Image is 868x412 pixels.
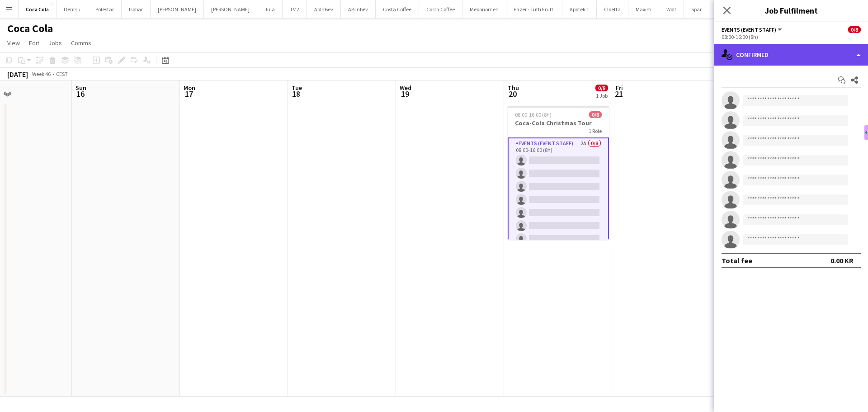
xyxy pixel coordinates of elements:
h1: Coca Cola [7,22,53,35]
div: CEST [56,71,68,77]
span: Sun [75,84,86,92]
a: Comms [67,37,95,49]
button: Isobar [122,0,151,18]
button: Maxim [628,0,659,18]
button: [PERSON_NAME] [151,0,204,18]
button: AB Inbev [341,0,376,18]
span: Comms [71,39,91,47]
button: Costa Coffee [419,0,462,18]
button: Kiwi [709,0,734,18]
div: Confirmed [714,44,868,66]
button: Spar [684,0,709,18]
span: 0/8 [595,85,608,91]
span: 08:00-16:00 (8h) [515,111,552,118]
span: 21 [614,89,623,99]
span: Jobs [48,39,62,47]
span: Edit [29,39,39,47]
a: Jobs [45,37,66,49]
div: Total fee [722,256,752,265]
app-job-card: 08:00-16:00 (8h)0/8Coca-Cola Christmas Tour1 RoleEvents (Event Staff)2A0/808:00-16:00 (8h) [508,106,609,240]
span: 0/8 [848,26,861,33]
span: Thu [508,84,519,92]
div: [DATE] [7,70,28,79]
span: Mon [184,84,195,92]
button: [PERSON_NAME] [204,0,257,18]
span: Wed [400,84,411,92]
div: 0.00 KR [830,256,854,265]
button: Events (Event Staff) [722,26,783,33]
span: Fri [616,84,623,92]
button: Jula [257,0,283,18]
span: Events (Event Staff) [722,26,776,33]
button: Fazer - Tutti Frutti [506,0,562,18]
button: AbInBev [307,0,341,18]
app-card-role: Events (Event Staff)2A0/808:00-16:00 (8h) [508,137,609,262]
button: Coca Cola [19,0,57,18]
a: Edit [25,37,43,49]
button: Wolt [659,0,684,18]
span: 1 Role [589,128,602,134]
button: Polestar [88,0,122,18]
span: 17 [182,89,195,99]
span: View [7,39,20,47]
button: TV 2 [283,0,307,18]
button: Mekonomen [462,0,506,18]
div: 08:00-16:00 (8h) [722,33,861,40]
h3: Coca-Cola Christmas Tour [508,119,609,127]
button: Cloetta [597,0,628,18]
div: 1 Job [596,92,608,99]
span: 19 [398,89,411,99]
span: Week 46 [30,71,52,77]
span: 16 [74,89,86,99]
button: Dentsu [57,0,88,18]
span: Tue [292,84,302,92]
span: 20 [506,89,519,99]
span: 0/8 [589,111,602,118]
span: 18 [290,89,302,99]
button: Apotek 1 [562,0,597,18]
button: Costa Coffee [376,0,419,18]
a: View [4,37,24,49]
h3: Job Fulfilment [714,5,868,16]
